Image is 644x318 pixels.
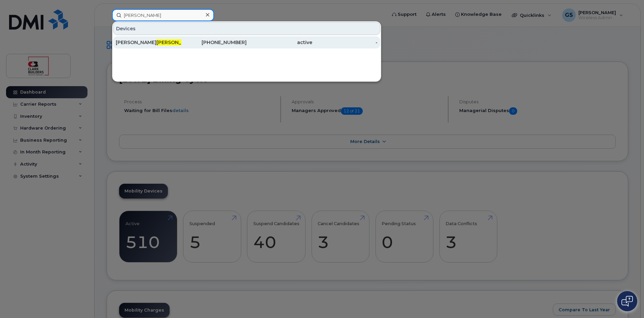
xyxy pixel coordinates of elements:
a: [PERSON_NAME][PERSON_NAME]t[PHONE_NUMBER]active- [113,36,380,48]
span: [PERSON_NAME] [156,39,197,45]
div: - [312,39,378,46]
div: active [247,39,312,46]
div: Devices [113,22,380,35]
img: Open chat [621,296,633,307]
div: [PHONE_NUMBER] [181,39,247,46]
div: [PERSON_NAME] t [116,39,181,46]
